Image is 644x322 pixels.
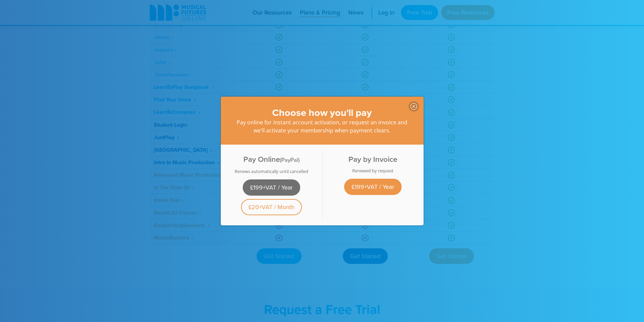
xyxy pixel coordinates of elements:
[225,155,318,165] h4: Pay Online
[225,169,318,174] div: Renews automatically until cancelled
[241,199,302,215] a: £20+VAT / Month
[344,179,402,195] a: £199+VAT / Year
[234,118,410,134] p: Pay online for instant account activation, or request an invoice and we'll activate your membersh...
[280,156,300,164] span: (PayPal)
[243,179,300,196] a: £199+VAT / Year
[326,168,420,173] div: Renewed by request
[234,107,410,119] h3: Choose how you'll pay
[326,155,420,164] h4: Pay by Invoice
